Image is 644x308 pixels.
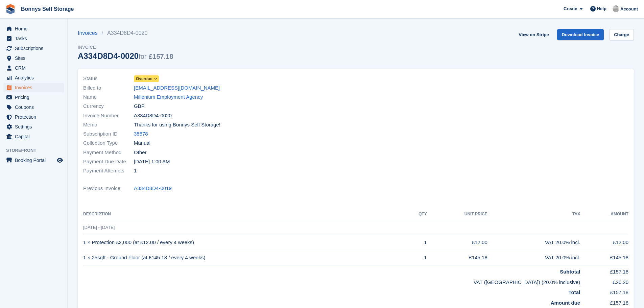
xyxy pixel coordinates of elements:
[405,235,427,250] td: 1
[580,235,628,250] td: £12.00
[83,139,134,147] span: Collection Type
[580,297,628,307] td: £157.18
[15,83,55,92] span: Invoices
[6,147,67,154] span: Storefront
[139,53,146,60] span: for
[427,235,487,250] td: £12.00
[560,269,580,275] strong: Subtotal
[580,286,628,297] td: £157.18
[597,5,606,12] span: Help
[3,112,64,122] a: menu
[580,209,628,220] th: Amount
[5,4,16,14] img: stora-icon-8386f47178a22dfd0bd8f6a31ec36ba5ce8667c1dd55bd0f319d3a0aa187defe.svg
[134,130,148,138] a: 35578
[3,132,64,141] a: menu
[15,112,55,122] span: Protection
[3,44,64,53] a: menu
[83,130,134,138] span: Subscription ID
[568,289,580,295] strong: Total
[580,250,628,265] td: £145.18
[516,29,551,40] a: View on Stripe
[15,24,55,33] span: Home
[134,158,170,166] time: 2025-08-17 00:00:00 UTC
[83,235,405,250] td: 1 × Protection £2,000 (at £12.00 / every 4 weeks)
[3,63,64,73] a: menu
[15,132,55,141] span: Capital
[83,84,134,92] span: Billed to
[427,250,487,265] td: £145.18
[83,167,134,175] span: Payment Attempts
[3,93,64,102] a: menu
[83,75,134,82] span: Status
[620,6,638,13] span: Account
[134,149,147,157] span: Other
[580,265,628,276] td: £157.18
[78,29,102,37] a: Invoices
[580,276,628,286] td: £26.20
[15,63,55,73] span: CRM
[83,158,134,166] span: Payment Due Date
[134,112,172,120] span: A334D8D4-0020
[405,250,427,265] td: 1
[551,300,580,306] strong: Amount due
[3,73,64,82] a: menu
[564,5,577,12] span: Create
[3,83,64,92] a: menu
[487,254,580,262] div: VAT 20.0% incl.
[83,112,134,120] span: Invoice Number
[78,29,173,37] nav: breadcrumbs
[134,167,137,175] span: 1
[136,76,152,82] span: Overdue
[134,121,220,129] span: Thanks for using Bonnys Self Storage!
[15,73,55,82] span: Analytics
[83,225,115,230] span: [DATE] - [DATE]
[134,185,172,192] a: A334D8D4-0019
[557,29,604,40] a: Download Invoice
[134,75,159,82] a: Overdue
[487,239,580,246] div: VAT 20.0% incl.
[83,209,405,220] th: Description
[15,53,55,63] span: Sites
[613,5,619,12] img: James Bonny
[56,156,64,164] a: Preview store
[78,44,173,51] span: Invoice
[134,139,150,147] span: Manual
[18,3,76,15] a: Bonnys Self Storage
[3,156,64,165] a: menu
[3,34,64,43] a: menu
[15,156,55,165] span: Booking Portal
[405,209,427,220] th: QTY
[427,209,487,220] th: Unit Price
[83,93,134,101] span: Name
[134,84,220,92] a: [EMAIL_ADDRESS][DOMAIN_NAME]
[15,34,55,43] span: Tasks
[15,44,55,53] span: Subscriptions
[83,102,134,110] span: Currency
[3,122,64,132] a: menu
[15,122,55,132] span: Settings
[3,24,64,33] a: menu
[3,53,64,63] a: menu
[78,51,173,61] div: A334D8D4-0020
[83,276,580,286] td: VAT ([GEOGRAPHIC_DATA]) (20.0% inclusive)
[3,102,64,112] a: menu
[83,121,134,129] span: Memo
[609,29,634,40] a: Charge
[83,149,134,157] span: Payment Method
[134,93,203,101] a: Millenium Employment Agency
[134,102,145,110] span: GBP
[15,102,55,112] span: Coupons
[487,209,580,220] th: Tax
[83,185,134,192] span: Previous Invoice
[149,53,173,60] span: £157.18
[15,93,55,102] span: Pricing
[83,250,405,265] td: 1 × 25sqft - Ground Floor (at £145.18 / every 4 weeks)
